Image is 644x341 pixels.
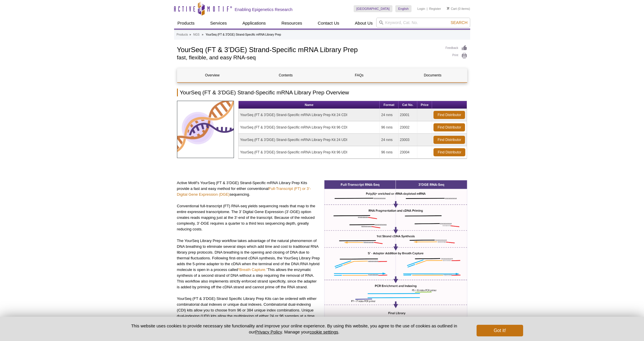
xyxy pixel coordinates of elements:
td: 23001 [398,109,418,121]
a: [GEOGRAPHIC_DATA] [354,5,393,12]
a: Contact Us [314,18,343,29]
h1: YourSeq (FT & 3’DGE) Strand-Specific mRNA Library Prep [177,45,440,54]
img: YourSeq (FT & 3’DGE) Strand-Specific mRNA Library workflow [324,180,467,327]
input: Keyword, Cat. No. [376,18,470,27]
td: 23002 [398,121,418,134]
th: Format [380,101,398,109]
th: Price [417,101,432,109]
p: This website uses cookies to provide necessary site functionality and improve your online experie... [121,323,467,335]
td: 24 rxns [380,109,398,121]
td: YourSeq (FT & 3’DGE) Strand-Specific mRNA Library Prep Kit 24 CDI [239,109,380,121]
a: Print [446,53,467,59]
p: The YourSeq Library Prep workflow takes advantage of the natural phenomenon of DNA breathing to e... [177,238,320,290]
a: FAQs [324,68,394,82]
a: About Us [351,18,376,29]
button: Search [449,20,469,25]
a: English [395,5,412,12]
a: Login [417,7,425,11]
a: Find Distributor [433,148,465,156]
a: Find Distributor [433,123,465,131]
td: 96 rxns [380,146,398,159]
li: YourSeq (FT & 3’DGE) Strand-Specific mRNA Library Prep [206,33,281,36]
li: (0 items) [447,5,470,12]
a: Privacy Policy [255,329,282,334]
a: Documents [398,68,468,82]
h2: YourSeq (FT & 3’DGE) Strand-Specific mRNA Library Prep Overview [177,89,467,96]
a: Applications [239,18,269,29]
p: YourSeq (FT & 3’DGE) Strand Specific Library Prep Kits can be ordered with either combinatorial d... [177,296,320,331]
td: 23003 [398,134,418,146]
img: RNA-Seq Services [177,101,234,158]
button: Got it! [477,325,523,336]
a: Register [429,7,441,11]
td: YourSeq (FT & 3’DGE) Strand-Specific mRNA Library Prep Kit 24 UDI [239,134,380,146]
a: Cart [447,7,457,11]
img: Your Cart [447,7,449,10]
a: “Breath Capture.” [238,267,267,272]
a: Find Distributor [433,111,465,119]
button: cookie settings [309,329,338,334]
div: (Click image to enlarge) [324,180,467,336]
td: 96 rxns [380,121,398,134]
span: Search [451,20,467,25]
h2: fast, flexible, and easy RNA-seq [177,55,440,60]
th: Name [239,101,380,109]
a: Find Distributor [433,136,465,144]
th: Cat No. [398,101,418,109]
li: » [189,33,191,36]
a: Feedback [446,45,467,51]
a: Products [177,32,188,37]
h2: Enabling Epigenetics Research [235,7,293,12]
li: | [427,5,428,12]
td: YourSeq (FT & 3’DGE) Strand-Specific mRNA Library Prep Kit 96 CDI [239,121,380,134]
a: Overview [177,68,248,82]
p: Conventional full-transcript (FT) RNA-seq yields sequencing reads that map to the entire expresse... [177,203,320,232]
td: 24 rxns [380,134,398,146]
a: Products [174,18,198,29]
p: Active Motif’s YourSeq (FT & 3’DGE) Strand-Specific mRNA Library Prep Kits provide a fast and eas... [177,180,320,197]
td: 23004 [398,146,418,159]
td: YourSeq (FT & 3’DGE) Strand-Specific mRNA Library Prep Kit 96 UDI [239,146,380,159]
li: » [202,33,204,36]
a: Resources [278,18,306,29]
a: Contents [251,68,321,82]
a: NGS [193,32,200,37]
a: Services [207,18,230,29]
